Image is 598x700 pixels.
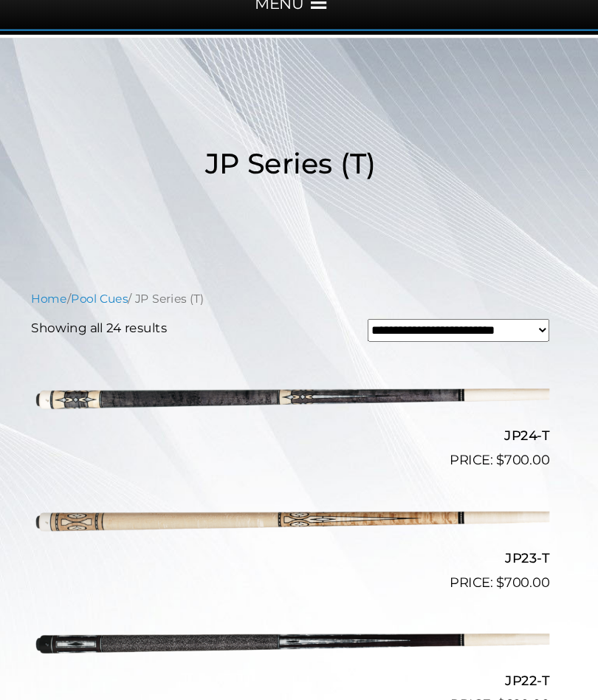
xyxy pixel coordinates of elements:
img: JP23-T [54,485,544,566]
span: $ [494,461,501,476]
nav: Breadcrumb [54,309,544,325]
a: JP24-T $700.00 [54,369,544,478]
a: JP23-T $700.00 [54,485,544,594]
span: $ [494,577,501,592]
p: Showing all 24 results [54,336,182,354]
bdi: 700.00 [494,577,544,592]
span: JP Series (T) [219,173,379,205]
bdi: 700.00 [494,461,544,476]
img: JP22-T [54,601,544,682]
a: Home [54,310,88,323]
img: JP24-T [54,369,544,450]
a: Pool Cues [92,310,145,323]
select: Shop order [372,336,544,357]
